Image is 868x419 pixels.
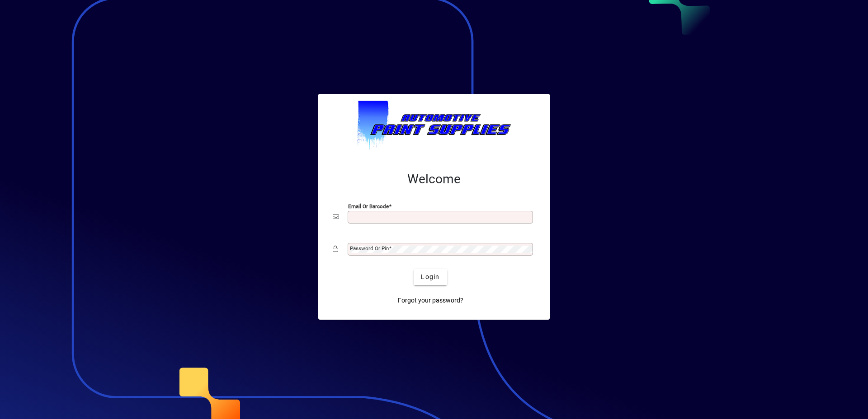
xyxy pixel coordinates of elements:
[333,172,535,187] h2: Welcome
[348,203,389,209] mat-label: Email or Barcode
[394,293,467,309] a: Forgot your password?
[414,269,447,285] button: Login
[421,272,439,282] span: Login
[398,296,463,305] span: Forgot your password?
[350,245,389,251] mat-label: Password or Pin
